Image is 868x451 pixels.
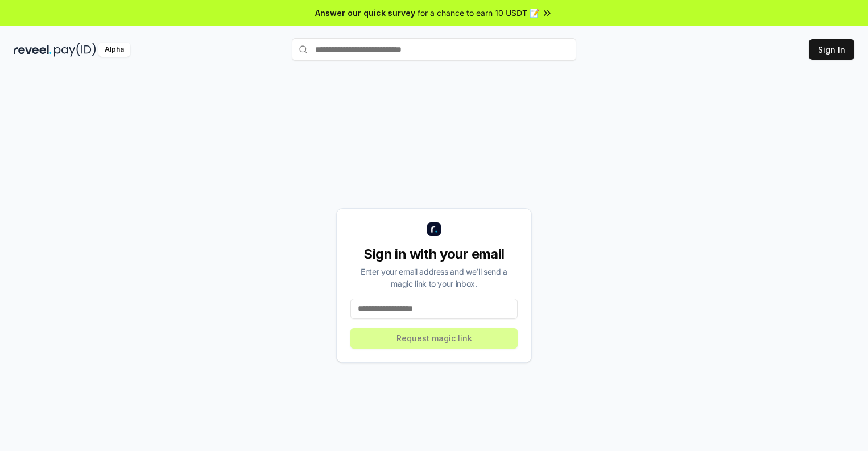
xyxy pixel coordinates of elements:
[315,7,415,19] span: Answer our quick survey
[418,7,539,19] span: for a chance to earn 10 USDT 📝
[350,245,518,263] div: Sign in with your email
[427,222,441,236] img: logo_small
[54,43,96,57] img: pay_id
[809,39,854,60] button: Sign In
[14,43,52,57] img: reveel_dark
[350,266,518,289] div: Enter your email address and we’ll send a magic link to your inbox.
[98,43,130,57] div: Alpha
